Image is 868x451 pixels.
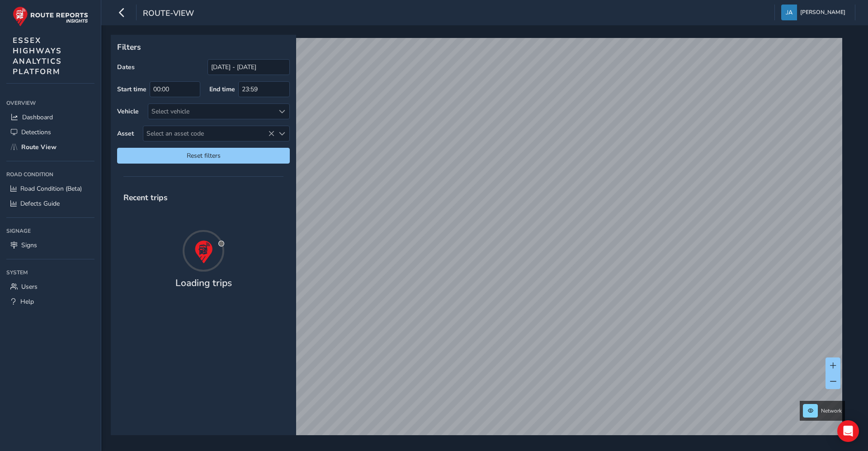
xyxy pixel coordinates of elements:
[175,277,232,289] h4: Loading trips
[21,143,57,151] span: Route View
[117,63,135,71] label: Dates
[117,107,139,116] label: Vehicle
[117,148,290,164] button: Reset filters
[837,420,859,442] div: Open Intercom Messenger
[21,282,38,291] span: Users
[6,96,94,110] div: Overview
[124,151,283,160] span: Reset filters
[143,126,274,141] span: Select an asset code
[6,125,94,140] a: Detections
[6,294,94,309] a: Help
[21,241,37,249] span: Signs
[20,199,60,208] span: Defects Guide
[117,186,174,209] span: Recent trips
[209,85,235,94] label: End time
[781,5,797,20] img: diamond-layout
[117,41,290,53] p: Filters
[20,297,34,306] span: Help
[6,196,94,211] a: Defects Guide
[22,113,53,122] span: Dashboard
[6,266,94,279] div: System
[117,85,146,94] label: Start time
[6,224,94,238] div: Signage
[143,8,194,20] span: route-view
[117,129,134,138] label: Asset
[6,168,94,181] div: Road Condition
[6,140,94,155] a: Route View
[6,181,94,196] a: Road Condition (Beta)
[21,128,51,136] span: Detections
[114,38,842,446] canvas: Map
[6,238,94,253] a: Signs
[13,6,88,27] img: rr logo
[6,279,94,294] a: Users
[821,407,842,414] span: Network
[6,110,94,125] a: Dashboard
[13,35,62,77] span: ESSEX HIGHWAYS ANALYTICS PLATFORM
[20,184,82,193] span: Road Condition (Beta)
[781,5,849,20] button: [PERSON_NAME]
[148,104,274,119] div: Select vehicle
[800,5,845,20] span: [PERSON_NAME]
[274,126,289,141] div: Select an asset code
